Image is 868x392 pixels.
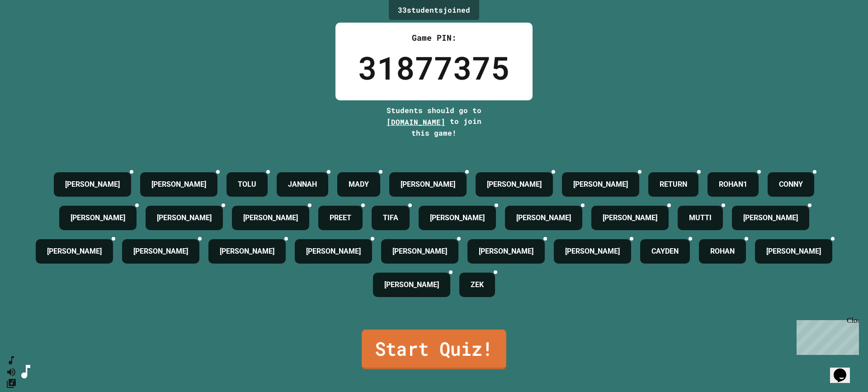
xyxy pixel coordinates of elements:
div: 31877375 [358,44,510,91]
h4: [PERSON_NAME] [479,246,533,257]
iframe: chat widget [830,356,859,383]
h4: CONNY [779,179,803,190]
h4: [PERSON_NAME] [243,213,298,223]
h4: MUTTI [689,213,712,223]
h4: ZEK [471,279,484,290]
div: Chat with us now!Close [4,4,62,57]
h4: [PERSON_NAME] [151,179,206,190]
h4: [PERSON_NAME] [392,246,447,257]
button: Change Music [6,378,17,389]
h4: [PERSON_NAME] [133,246,188,257]
button: SpeedDial basic example [6,355,17,366]
h4: [PERSON_NAME] [401,179,455,190]
h4: TIFA [383,213,398,223]
h4: [PERSON_NAME] [65,179,120,190]
h4: [PERSON_NAME] [516,213,571,223]
iframe: chat widget [793,316,859,355]
h4: [PERSON_NAME] [743,213,798,223]
h4: RETURN [660,179,687,190]
h4: [PERSON_NAME] [565,246,620,257]
h4: [PERSON_NAME] [157,213,212,223]
h4: [PERSON_NAME] [220,246,274,257]
h4: TOLU [238,179,256,190]
h4: [PERSON_NAME] [766,246,821,257]
h4: PREET [330,213,351,223]
button: Mute music [6,366,17,378]
a: Start Quiz! [362,330,506,369]
h4: [PERSON_NAME] [603,213,657,223]
div: Game PIN: [358,32,510,44]
h4: CAYDEN [651,246,679,257]
h4: [PERSON_NAME] [47,246,102,257]
h4: [PERSON_NAME] [384,279,439,290]
h4: [PERSON_NAME] [71,213,125,223]
h4: [PERSON_NAME] [573,179,628,190]
h4: JANNAH [288,179,317,190]
h4: [PERSON_NAME] [430,213,485,223]
div: Students should go to to join this game! [377,105,491,138]
h4: [PERSON_NAME] [306,246,361,257]
h4: [PERSON_NAME] [487,179,542,190]
span: [DOMAIN_NAME] [387,117,445,127]
h4: ROHAN [710,246,735,257]
h4: ROHAN1 [719,179,747,190]
h4: MADY [349,179,369,190]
